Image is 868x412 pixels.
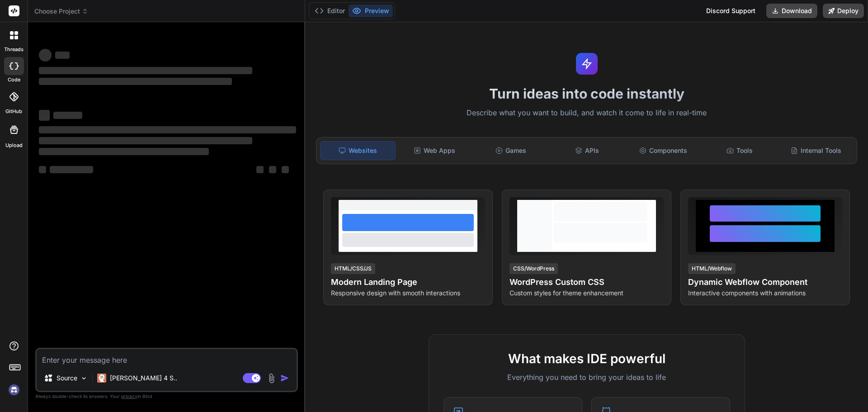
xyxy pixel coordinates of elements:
[256,166,264,173] span: ‌
[39,148,209,155] span: ‌
[5,142,23,149] label: Upload
[703,141,777,160] div: Tools
[269,166,276,173] span: ‌
[39,110,50,121] span: ‌
[57,374,77,383] p: Source
[626,141,701,160] div: Components
[688,263,736,274] div: HTML/Webflow
[4,46,24,53] label: threads
[35,392,298,401] p: Always double-check its answers. Your in Bind
[39,67,252,74] span: ‌
[311,85,863,102] h1: Turn ideas into code instantly
[39,126,296,133] span: ‌
[823,4,864,18] button: Deploy
[778,141,853,160] div: Internal Tools
[509,263,558,274] div: CSS/WordPress
[443,372,730,383] p: Everything you need to bring your ideas to life
[509,276,664,289] h4: WordPress Custom CSS
[331,276,485,289] h4: Modern Landing Page
[39,166,46,173] span: ‌
[331,263,375,274] div: HTML/CSS/JS
[97,374,106,383] img: Claude 4 Sonnet
[701,4,761,18] div: Discord Support
[331,289,485,298] p: Responsive design with smooth interactions
[766,4,817,18] button: Download
[39,49,52,62] span: ‌
[50,166,93,173] span: ‌
[80,374,88,382] img: Pick Models
[349,5,393,17] button: Preview
[110,374,177,383] p: [PERSON_NAME] 4 S..
[443,349,730,368] h2: What makes IDE powerful
[34,7,88,16] span: Choose Project
[266,373,277,384] img: attachment
[121,393,137,399] span: privacy
[39,78,232,85] span: ‌
[320,141,396,160] div: Websites
[311,107,863,119] p: Describe what you want to build, and watch it come to life in real-time
[688,289,842,298] p: Interactive components with animations
[688,276,842,289] h4: Dynamic Webflow Component
[53,112,82,119] span: ‌
[474,141,548,160] div: Games
[39,137,252,144] span: ‌
[55,52,70,59] span: ‌
[8,76,20,84] label: code
[509,289,664,298] p: Custom styles for theme enhancement
[397,141,472,160] div: Web Apps
[280,374,289,383] img: icon
[550,141,624,160] div: APIs
[6,382,22,398] img: signin
[5,108,22,115] label: GitHub
[311,5,349,17] button: Editor
[282,166,289,173] span: ‌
